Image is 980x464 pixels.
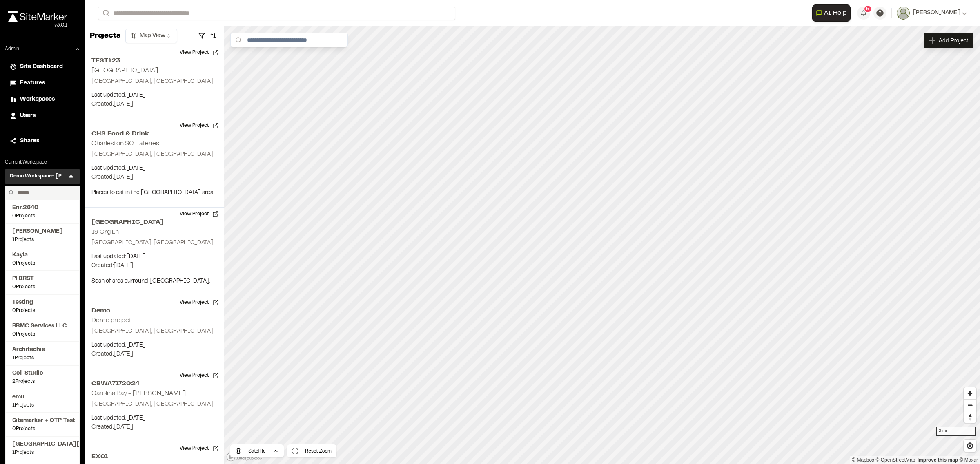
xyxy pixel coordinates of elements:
button: Zoom out [964,399,976,411]
p: [GEOGRAPHIC_DATA], [GEOGRAPHIC_DATA] [91,150,217,159]
h2: [GEOGRAPHIC_DATA] [91,217,217,227]
h2: [GEOGRAPHIC_DATA] [91,68,158,73]
span: Enr.2640 [12,203,73,212]
p: [GEOGRAPHIC_DATA], [GEOGRAPHIC_DATA] [91,400,217,409]
a: Mapbox [852,457,874,463]
p: Created: [DATE] [91,350,217,359]
a: Architechie1Projects [12,345,73,362]
a: Users [10,111,75,120]
button: Satellite [230,444,284,457]
img: User [897,7,910,20]
span: 1 Projects [12,236,73,243]
a: BBMC Services LLC.0Projects [12,322,73,338]
span: Zoom out [964,400,976,411]
button: Open AI Assistant [812,4,851,22]
a: Enr.26400Projects [12,203,73,220]
span: 0 Projects [12,307,73,314]
button: [PERSON_NAME] [897,7,967,20]
button: Reset Zoom [287,444,336,457]
span: 5 [866,5,869,13]
p: Created: [DATE] [91,423,217,432]
span: [GEOGRAPHIC_DATA][US_STATE] [12,440,73,449]
p: Admin [5,45,19,53]
span: 0 Projects [12,283,73,291]
button: Reset bearing to north [964,411,976,423]
div: Open AI Assistant [812,4,854,22]
p: Current Workspace [5,159,80,166]
div: 3 mi [936,427,976,436]
span: Shares [20,137,39,146]
a: Site Dashboard [10,62,75,71]
p: Last updated: [DATE] [91,341,217,350]
a: Maxar [959,457,978,463]
span: Reset bearing to north [964,411,976,423]
a: Workspaces [10,95,75,104]
a: Testing0Projects [12,298,73,314]
button: Find my location [964,440,976,452]
p: Scan of area surround [GEOGRAPHIC_DATA]. [91,277,217,286]
a: Shares [10,137,75,146]
span: Testing [12,298,73,307]
button: View Project [175,208,224,221]
span: Add Project [939,36,968,44]
a: Coli Studio2Projects [12,369,73,385]
p: Last updated: [DATE] [91,91,217,100]
p: Last updated: [DATE] [91,164,217,173]
span: [PERSON_NAME] [12,227,73,236]
a: Map feedback [918,457,958,463]
a: Mapbox logo [226,452,262,462]
span: Workspaces [20,95,55,104]
h2: CHS Food & Drink [91,129,217,139]
span: Kayla [12,251,73,260]
a: OpenStreetMap [876,457,915,463]
span: [PERSON_NAME] [913,9,960,18]
button: Search [98,7,113,20]
p: Projects [90,31,120,42]
p: [GEOGRAPHIC_DATA], [GEOGRAPHIC_DATA] [91,239,217,247]
button: View Project [175,369,224,382]
span: 0 Projects [12,331,73,338]
h2: 19 Crg Ln [91,229,119,235]
a: PHIRST0Projects [12,274,73,291]
a: Features [10,79,75,88]
span: 1 Projects [12,449,73,456]
img: rebrand.png [8,11,67,22]
span: Sitemarker + OTP Test [12,416,73,425]
p: Last updated: [DATE] [91,414,217,423]
button: View Project [175,442,224,455]
span: 0 Projects [12,425,73,433]
p: [GEOGRAPHIC_DATA], [GEOGRAPHIC_DATA] [91,327,217,336]
h2: Demo [91,306,217,316]
span: 0 Projects [12,260,73,267]
button: View Project [175,119,224,132]
span: PHIRST [12,274,73,283]
p: Created: [DATE] [91,100,217,109]
h2: CBWA7172024 [91,379,217,389]
span: Architechie [12,345,73,354]
a: [GEOGRAPHIC_DATA][US_STATE]1Projects [12,440,73,456]
span: BBMC Services LLC. [12,322,73,331]
p: Created: [DATE] [91,173,217,182]
span: emu [12,393,73,402]
a: [PERSON_NAME]1Projects [12,227,73,243]
button: View Project [175,296,224,309]
span: Site Dashboard [20,62,63,71]
span: 1 Projects [12,354,73,362]
a: Sitemarker + OTP Test0Projects [12,416,73,433]
h2: Carolina Bay - [PERSON_NAME] [91,391,186,396]
button: View Project [175,46,224,59]
span: AI Help [824,8,847,18]
button: Zoom in [964,387,976,399]
h2: TEST123 [91,56,217,66]
p: Places to eat in the [GEOGRAPHIC_DATA] area. [91,188,217,197]
p: Created: [DATE] [91,261,217,270]
a: Kayla0Projects [12,251,73,267]
span: Coli Studio [12,369,73,378]
h3: Demo Workspace- [PERSON_NAME] [10,172,67,181]
span: Features [20,79,45,88]
div: Oh geez...please don't... [8,22,67,29]
h2: Demo project [91,318,131,323]
span: 1 Projects [12,402,73,409]
span: 2 Projects [12,378,73,385]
